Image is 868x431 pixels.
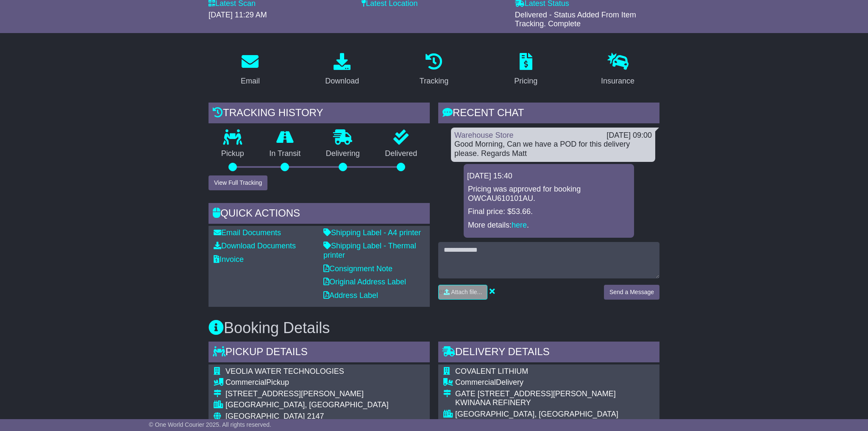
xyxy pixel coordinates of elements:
button: Send a Message [604,285,659,300]
div: [DATE] 09:00 [606,131,652,140]
div: [GEOGRAPHIC_DATA], [GEOGRAPHIC_DATA] [225,400,389,410]
p: Pickup [209,149,257,158]
div: Tracking [420,75,448,87]
span: COVALENT LITHIUM [455,367,528,375]
div: Tracking history [209,103,430,125]
a: Original Address Label [323,278,406,286]
p: In Transit [257,149,314,158]
div: Delivery [455,378,618,387]
div: Delivery Details [438,342,659,364]
div: Pricing [514,75,537,87]
span: Commercial [455,378,496,387]
a: Tracking [414,50,454,90]
p: Pricing was approved for booking OWCAU610101AU. [468,185,630,203]
div: Email [241,75,260,87]
a: Invoice [214,255,244,264]
div: Download [325,75,359,87]
div: Good Morning, Can we have a POD for this delivery please. Regards Matt [454,140,652,158]
div: GATE [STREET_ADDRESS][PERSON_NAME] [455,389,618,399]
a: Address Label [323,291,378,300]
div: [STREET_ADDRESS][PERSON_NAME] [225,389,389,399]
p: More details: . [468,221,630,230]
h3: Booking Details [209,320,659,336]
a: Pricing [509,50,543,90]
a: Consignment Note [323,264,392,273]
span: [GEOGRAPHIC_DATA] [225,412,305,420]
div: Pickup Details [209,342,430,364]
div: RECENT CHAT [438,103,659,125]
div: Pickup [225,378,389,387]
p: Delivered [373,149,430,158]
p: Delivering [313,149,373,158]
div: Insurance [601,75,634,87]
a: Email [235,50,265,90]
div: Quick Actions [209,203,430,226]
span: Commercial [225,378,266,387]
div: [GEOGRAPHIC_DATA], [GEOGRAPHIC_DATA] [455,410,618,419]
span: VEOLIA WATER TECHNOLOGIES [225,367,344,375]
a: Insurance [595,50,640,90]
span: Delivered - Status Added From Item Tracking. Complete [515,11,636,28]
a: here [512,221,527,229]
div: [DATE] 15:40 [467,172,631,181]
div: KWINANA REFINERY [455,398,618,408]
span: © One World Courier 2025. All rights reserved. [149,421,271,428]
a: Email Documents [214,228,281,237]
a: Warehouse Store [454,131,513,139]
span: [DATE] 11:29 AM [209,11,267,19]
button: View Full Tracking [209,175,267,190]
p: Final price: $53.66. [468,207,630,217]
a: Shipping Label - A4 printer [323,228,421,237]
span: 2147 [307,412,324,420]
a: Download [320,50,364,90]
a: Shipping Label - Thermal printer [323,242,416,259]
a: Download Documents [214,242,296,250]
